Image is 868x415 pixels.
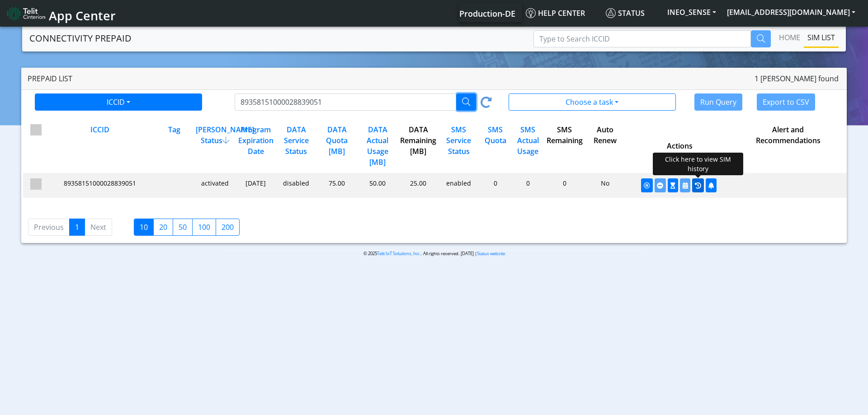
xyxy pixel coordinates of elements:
[275,124,316,168] div: DATA Service Status
[316,124,356,168] div: DATA Quota [MB]
[69,219,85,236] a: 1
[511,178,543,192] div: 0
[477,251,505,256] a: Status website
[173,219,193,236] label: 50
[28,74,72,84] span: Prepaid List
[35,93,202,111] button: ICCID
[624,124,733,168] div: Actions
[275,178,316,192] div: disabled
[522,4,602,22] a: Help center
[45,124,153,168] div: ICCID
[694,93,742,111] button: Run Query
[356,178,397,192] div: 50.00
[153,124,194,168] div: Tag
[216,219,240,236] label: 200
[775,28,804,47] a: Home
[757,93,815,111] button: Export to CSV
[377,251,421,256] a: Telit IoT Solutions, Inc.
[478,124,511,168] div: SMS Quota
[478,178,511,192] div: 0
[722,4,861,20] button: [EMAIL_ADDRESS][DOMAIN_NAME]
[543,124,584,168] div: SMS Remaining
[397,124,438,168] div: DATA Remaining [MB]
[459,4,515,22] a: Your current platform instance
[235,93,457,111] input: Type to Search ICCID/Tag
[438,178,478,192] div: enabled
[29,29,132,47] a: CONNECTIVITY PREPAID
[584,178,625,192] div: No
[459,8,515,19] span: Production-DE
[602,4,662,22] a: Status
[543,178,584,192] div: 0
[662,4,722,20] button: INEO_SENSE
[7,6,45,21] img: logo-telit-cinterion-gw-new.png
[194,178,235,192] div: activated
[509,93,676,111] button: Choose a task
[235,178,275,192] div: [DATE]
[438,124,478,168] div: SMS Service Status
[653,153,743,175] div: Click here to view SIM history
[356,124,397,168] div: DATA Actual Usage [MB]
[804,28,839,47] a: SIM LIST
[584,124,625,168] div: Auto Renew
[755,73,839,84] span: 1 [PERSON_NAME] found
[235,124,275,168] div: Program Expiration Date
[153,219,173,236] label: 20
[134,219,154,236] label: 10
[7,4,114,23] a: App Center
[192,219,216,236] label: 100
[733,124,841,168] div: Alert and Recommendations
[526,8,536,18] img: knowledge.svg
[316,178,356,192] div: 75.00
[397,178,438,192] div: 25.00
[224,250,644,257] p: © 2025 . All rights reserved. [DATE] |
[606,8,616,18] img: status.svg
[194,124,235,168] div: [PERSON_NAME] Status
[64,179,136,187] span: 89358151000028839051
[511,124,543,168] div: SMS Actual Usage
[606,8,645,18] span: Status
[533,30,751,47] input: Type to Search ICCID
[526,8,585,18] span: Help center
[49,7,116,24] span: App Center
